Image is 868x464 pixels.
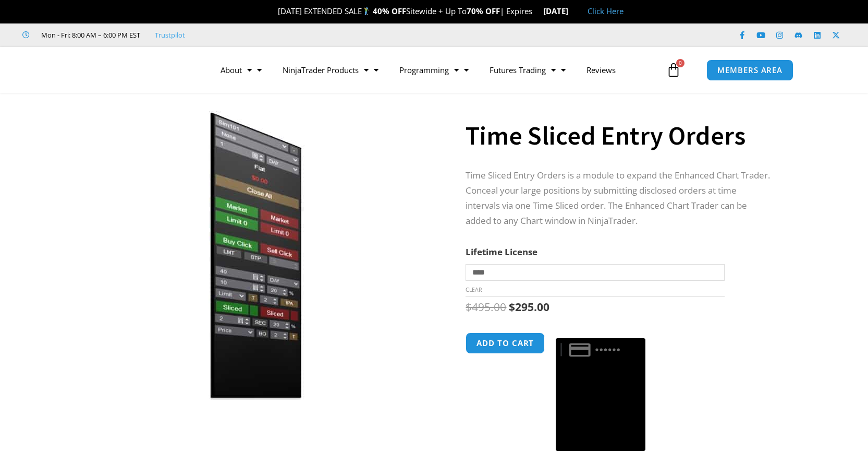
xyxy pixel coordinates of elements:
strong: [DATE] [543,6,577,16]
iframe: Secure payment input frame [554,331,647,332]
span: Mon - Fri: 8:00 AM – 6:00 PM EST [39,29,140,41]
a: Clear options [466,286,482,293]
a: About [210,58,272,82]
h1: Time Sliced Entry Orders [466,117,770,154]
span: 0 [676,59,684,67]
span: $ [509,300,515,314]
a: Programming [389,58,479,82]
img: TimeSlicedEntryOrders [92,111,427,400]
p: Time Sliced Entry Orders is a module to expand the Enhanced Chart Trader. Conceal your large posi... [466,168,770,229]
a: MEMBERS AREA [706,60,793,81]
nav: Menu [210,58,664,82]
bdi: 295.00 [509,300,549,314]
bdi: 495.00 [466,300,506,314]
button: Add to cart [466,332,545,354]
a: Click Here [588,6,624,16]
span: $ [466,300,472,314]
a: Reviews [576,58,626,82]
a: Futures Trading [479,58,576,82]
img: 🏌️‍♂️ [362,7,370,15]
strong: 40% OFF [373,6,406,16]
text: •••••• [595,344,621,356]
button: Buy with GPay [556,338,645,451]
label: Lifetime License [466,246,537,258]
a: Trustpilot [155,29,185,41]
img: LogoAI | Affordable Indicators – NinjaTrader [60,51,173,89]
img: ⌛ [533,7,541,15]
strong: 70% OFF [467,6,500,16]
span: [DATE] EXTENDED SALE Sitewide + Up To | Expires [267,6,543,16]
span: MEMBERS AREA [717,66,783,74]
img: 🏭 [569,7,577,15]
a: NinjaTrader Products [272,58,389,82]
img: 🎉 [270,7,277,15]
a: 0 [651,55,696,85]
